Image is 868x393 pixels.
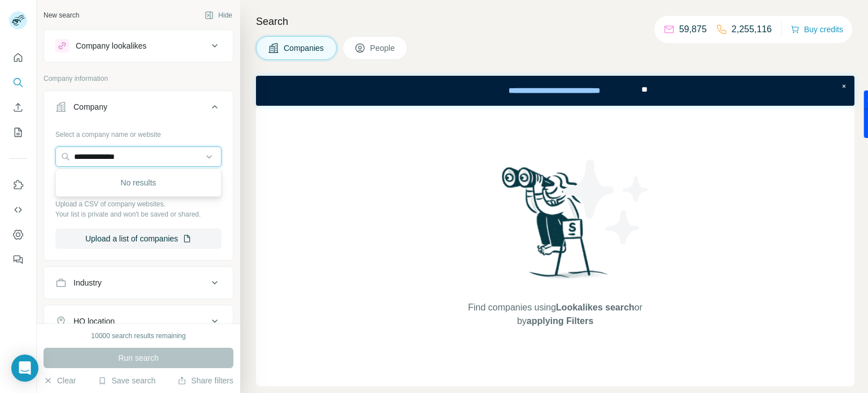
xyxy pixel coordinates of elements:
p: Upload a CSV of company websites. [55,199,222,209]
div: No results [58,171,219,194]
button: Upload a list of companies [55,228,222,249]
span: Lookalikes search [556,303,635,312]
button: Save search [98,375,155,386]
button: Buy credits [791,21,843,37]
div: 10000 search results remaining [91,331,185,341]
button: Enrich CSV [9,97,27,118]
button: Use Surfe on LinkedIn [9,175,27,195]
img: Surfe Illustration - Stars [555,151,657,253]
h4: Search [256,14,854,29]
div: Open Intercom Messenger [11,355,38,382]
div: Select a company name or website [55,125,222,140]
button: Quick start [9,47,27,68]
p: 59,875 [679,23,707,36]
div: Company lookalikes [76,40,146,51]
button: My lists [9,122,27,142]
button: Company [44,93,233,125]
button: Share filters [177,375,233,386]
span: Companies [284,42,325,54]
iframe: Banner [256,76,854,106]
button: Feedback [9,249,27,270]
div: HQ location [73,316,115,327]
button: Company lookalikes [44,32,233,59]
p: 2,255,116 [732,23,772,36]
span: Find companies using or by [465,301,645,328]
button: Use Surfe API [9,200,27,220]
button: Search [9,72,27,93]
div: New search [44,10,79,20]
button: Industry [44,269,233,296]
button: Clear [44,375,76,386]
span: applying Filters [527,316,593,326]
button: Dashboard [9,224,27,245]
p: Your list is private and won't be saved or shared. [55,209,222,219]
img: Surfe Illustration - Woman searching with binoculars [497,164,614,290]
p: Company information [44,74,233,84]
span: People [370,42,396,54]
button: HQ location [44,308,233,335]
div: Industry [73,277,102,288]
button: Hide [197,7,240,24]
div: Company [73,101,107,113]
